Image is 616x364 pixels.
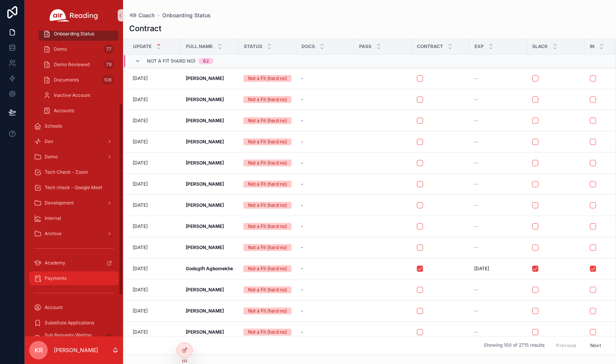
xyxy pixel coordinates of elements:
span: Update [133,43,152,50]
p: [DATE] [133,139,148,145]
span: [DATE] [474,266,489,272]
a: -- [474,223,523,229]
a: - [301,96,350,103]
span: - [301,329,303,335]
a: [DATE] [133,96,176,103]
strong: [PERSON_NAME] [186,202,224,208]
span: - [301,181,303,187]
span: Not a Fit (hard no) [147,58,195,64]
span: Slack [532,43,548,50]
strong: [PERSON_NAME] [186,244,224,250]
span: Demo Reviewed [54,61,90,68]
div: Not a Fit (hard no) [248,244,287,251]
button: Next [585,339,606,351]
a: Development [29,196,118,210]
span: -- [474,308,479,314]
a: Account [29,301,118,314]
div: Not a Fit (hard no) [248,181,287,188]
a: -- [474,96,523,103]
a: Coach [129,12,155,19]
a: [DATE] [133,139,176,145]
span: - [301,160,303,166]
span: Documents [54,77,79,83]
a: [PERSON_NAME] [186,202,234,208]
div: Not a Fit (hard no) [248,75,287,82]
strong: [PERSON_NAME] [186,160,224,166]
a: - [301,308,350,314]
a: Not a Fit (hard no) [243,160,292,166]
span: Archive [45,231,62,237]
span: - [301,139,303,145]
a: Tech check - Google Meet [29,181,118,194]
a: - [301,287,350,293]
a: [PERSON_NAME] [186,244,234,251]
p: [DATE] [133,287,148,293]
a: -- [474,287,523,293]
strong: [PERSON_NAME] [186,75,224,81]
span: Showing 100 of 2715 results [484,342,544,349]
a: Demo Reviewed79 [38,58,118,71]
p: [DATE] [133,181,148,187]
span: -- [474,75,479,81]
a: Onboarding Status [38,27,118,41]
a: Not a Fit (hard no) [243,75,292,82]
span: Account [45,304,63,311]
strong: [PERSON_NAME] [186,308,224,314]
span: Full name [186,43,213,50]
a: -- [474,202,523,208]
span: Dev [45,138,53,145]
span: Academy [45,260,65,266]
a: - [301,181,350,187]
div: 79 [104,60,114,69]
span: -- [474,202,479,208]
a: [PERSON_NAME] [186,181,234,187]
a: Godsgift Agbomekhe [186,266,234,272]
div: 0 [105,334,114,343]
a: Internal [29,211,118,225]
a: [PERSON_NAME] [186,75,234,81]
a: Schools [29,119,118,133]
a: -- [474,308,523,314]
a: - [301,266,350,272]
h1: Contract [129,23,161,34]
a: [DATE] [133,308,176,314]
strong: [PERSON_NAME] [186,223,224,229]
span: - [301,266,303,272]
strong: [PERSON_NAME] [186,139,224,145]
strong: [PERSON_NAME] [186,329,224,335]
div: 62 [203,58,209,64]
span: -- [474,118,479,124]
a: - [301,244,350,251]
a: Not a Fit (hard no) [243,96,292,103]
span: - [301,118,303,124]
div: 106 [102,75,114,85]
a: [DATE] [133,244,176,251]
span: Development [45,200,74,206]
p: [DATE] [133,244,148,251]
span: Onboarding Status [54,31,94,37]
a: Demo77 [38,42,118,56]
span: Internal [45,215,61,221]
span: -- [474,139,479,145]
a: - [301,160,350,166]
span: Demo [54,46,67,52]
div: Not a Fit (hard no) [248,202,287,209]
div: Not a Fit (hard no) [248,117,287,124]
a: Not a Fit (hard no) [243,329,292,336]
a: Demo [29,150,118,164]
div: Not a Fit (hard no) [248,265,287,272]
a: Not a Fit (hard no) [243,117,292,124]
div: scrollable content [25,31,123,336]
p: [DATE] [133,75,148,81]
div: Not a Fit (hard no) [248,96,287,103]
a: [DATE] [133,266,176,272]
p: [DATE] [133,308,148,314]
p: [DATE] [133,118,148,124]
a: Accounts [38,104,118,118]
a: [DATE] [133,75,176,81]
a: Substitute Applications [29,316,118,330]
a: - [301,329,350,335]
span: Coach [138,12,155,19]
span: Inactive Account [54,92,90,98]
span: Tech check - Google Meet [45,184,102,191]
